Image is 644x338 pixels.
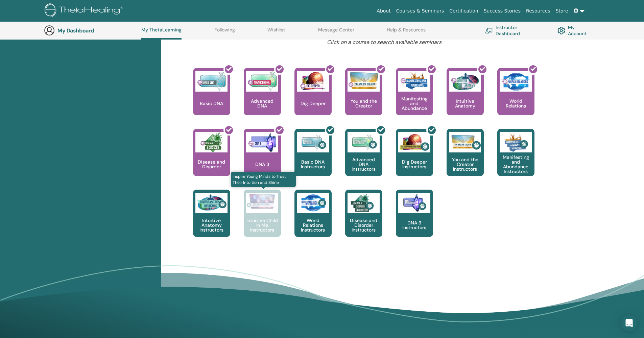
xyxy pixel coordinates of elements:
[246,71,278,92] img: Advanced DNA
[244,218,281,232] p: Intuitive Child In Me Instructors
[497,99,534,108] p: World Relations
[246,132,278,152] img: DNA 3
[57,27,125,34] h3: My Dashboard
[497,68,534,129] a: World Relations World Relations
[195,71,228,92] img: Basic DNA
[396,129,433,190] a: Dig Deeper Instructors Dig Deeper Instructors
[447,5,481,17] a: Certification
[447,99,484,108] p: Intuitive Anatomy
[553,5,571,17] a: Store
[195,132,228,152] img: Disease and Disorder
[500,71,532,92] img: World Relations
[374,5,393,17] a: About
[294,160,332,169] p: Basic DNA Instructors
[348,193,380,213] img: Disease and Disorder Instructors
[214,27,235,38] a: Following
[294,129,332,190] a: Basic DNA Instructors Basic DNA Instructors
[398,71,430,92] img: Manifesting and Abundance
[244,190,281,250] a: Inspire Young Minds to Trust Their Intuition and Shine Intuitive Child In Me Instructors Intuitiv...
[481,5,523,17] a: Success Stories
[193,160,230,169] p: Disease and Disorder
[485,28,493,33] img: chalkboard-teacher.svg
[523,5,553,17] a: Resources
[345,129,382,190] a: Advanced DNA Instructors Advanced DNA Instructors
[193,129,230,190] a: Disease and Disorder Disease and Disorder
[297,71,329,92] img: Dig Deeper
[141,27,182,40] a: My ThetaLearning
[345,218,382,232] p: Disease and Disorder Instructors
[485,23,541,38] a: Instructor Dashboard
[396,160,433,169] p: Dig Deeper Instructors
[497,155,534,174] p: Manifesting and Abundance Instructors
[393,5,447,17] a: Courses & Seminars
[297,132,329,152] img: Basic DNA Instructors
[398,193,430,213] img: DNA 3 Instructors
[398,132,430,152] img: Dig Deeper Instructors
[294,68,332,129] a: Dig Deeper Dig Deeper
[193,68,230,129] a: Basic DNA Basic DNA
[447,129,484,190] a: You and the Creator Instructors You and the Creator Instructors
[449,132,481,152] img: You and the Creator Instructors
[497,129,534,190] a: Manifesting and Abundance Instructors Manifesting and Abundance Instructors
[244,99,281,108] p: Advanced DNA
[345,68,382,129] a: You and the Creator You and the Creator
[449,71,481,92] img: Intuitive Anatomy
[193,190,230,250] a: Intuitive Anatomy Instructors Intuitive Anatomy Instructors
[193,218,230,232] p: Intuitive Anatomy Instructors
[294,218,332,232] p: World Relations Instructors
[246,193,278,210] img: Intuitive Child In Me Instructors
[297,193,329,213] img: World Relations Instructors
[396,96,433,111] p: Manifesting and Abundance
[348,132,380,152] img: Advanced DNA Instructors
[557,23,593,38] a: My Account
[447,157,484,171] p: You and the Creator Instructors
[557,25,565,36] img: cog.svg
[298,101,328,106] p: Dig Deeper
[345,99,382,108] p: You and the Creator
[318,27,354,38] a: Message Center
[345,157,382,171] p: Advanced DNA Instructors
[195,193,228,213] img: Intuitive Anatomy Instructors
[44,25,55,36] img: generic-user-icon.jpg
[396,220,433,230] p: DNA 3 Instructors
[294,190,332,250] a: World Relations Instructors World Relations Instructors
[244,129,281,190] a: DNA 3 DNA 3
[231,172,296,187] span: Inspire Young Minds to Trust Their Intuition and Shine
[223,38,546,46] p: Click on a course to search available seminars
[447,68,484,129] a: Intuitive Anatomy Intuitive Anatomy
[500,132,532,152] img: Manifesting and Abundance Instructors
[345,190,382,250] a: Disease and Disorder Instructors Disease and Disorder Instructors
[387,27,426,38] a: Help & Resources
[267,27,285,38] a: Wishlist
[621,315,637,331] div: Open Intercom Messenger
[244,68,281,129] a: Advanced DNA Advanced DNA
[396,68,433,129] a: Manifesting and Abundance Manifesting and Abundance
[348,71,380,90] img: You and the Creator
[45,3,125,19] img: logo.png
[396,190,433,250] a: DNA 3 Instructors DNA 3 Instructors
